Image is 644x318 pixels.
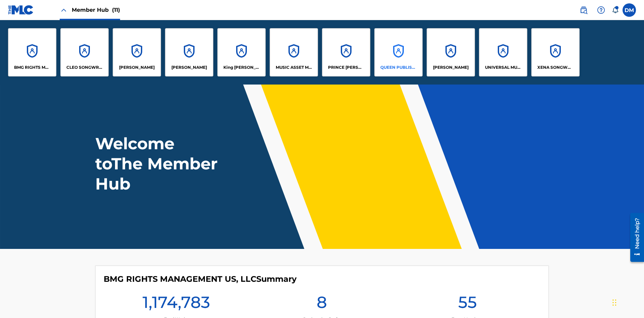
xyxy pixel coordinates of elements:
p: BMG RIGHTS MANAGEMENT US, LLC [14,64,51,70]
a: AccountsXENA SONGWRITER [531,28,580,76]
p: RONALD MCTESTERSON [433,64,469,70]
p: King McTesterson [223,64,260,70]
h4: BMG RIGHTS MANAGEMENT US, LLC [104,274,297,284]
h1: Welcome to The Member Hub [95,134,221,194]
div: Notifications [612,7,619,13]
img: search [580,6,588,14]
img: Close [60,6,68,14]
p: CLEO SONGWRITER [66,64,103,70]
a: Public Search [577,3,590,17]
a: AccountsUNIVERSAL MUSIC PUB GROUP [479,28,527,76]
img: MLC Logo [8,5,34,15]
iframe: Chat Widget [610,286,644,318]
h1: 1,174,783 [143,292,210,316]
p: MUSIC ASSET MANAGEMENT (MAM) [276,64,312,70]
h1: 55 [458,292,477,316]
a: AccountsPRINCE [PERSON_NAME] [322,28,370,76]
div: User Menu [623,3,636,17]
p: QUEEN PUBLISHA [380,64,417,70]
span: Member Hub [72,6,120,14]
a: AccountsMUSIC ASSET MANAGEMENT (MAM) [270,28,318,76]
h1: 8 [317,292,327,316]
a: AccountsBMG RIGHTS MANAGEMENT US, LLC [8,28,56,76]
a: Accounts[PERSON_NAME] [165,28,213,76]
a: Accounts[PERSON_NAME] [427,28,475,76]
p: UNIVERSAL MUSIC PUB GROUP [485,64,522,70]
a: AccountsKing [PERSON_NAME] [217,28,266,76]
div: Drag [612,293,616,313]
a: Accounts[PERSON_NAME] [113,28,161,76]
a: AccountsCLEO SONGWRITER [60,28,109,76]
span: (11) [112,7,120,13]
iframe: Resource Center [625,210,644,265]
p: XENA SONGWRITER [537,64,574,70]
p: EYAMA MCSINGER [171,64,207,70]
div: Help [594,3,608,17]
p: PRINCE MCTESTERSON [328,64,365,70]
img: help [597,6,605,14]
p: ELVIS COSTELLO [119,64,155,70]
a: AccountsQUEEN PUBLISHA [374,28,423,76]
